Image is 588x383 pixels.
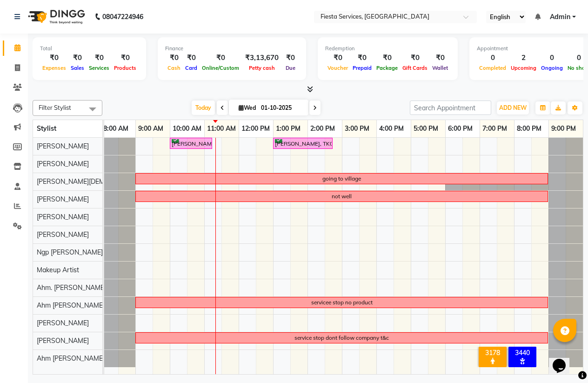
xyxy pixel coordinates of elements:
span: Sales [68,65,87,71]
div: ₹0 [112,53,139,63]
span: Ongoing [539,65,565,71]
a: 12:00 PM [239,122,272,135]
span: Stylist [37,124,56,133]
div: ₹0 [350,53,374,63]
input: Search Appointment [410,101,491,115]
img: logo [24,4,87,30]
div: going to village [322,175,361,183]
div: ₹0 [325,53,350,63]
div: ₹0 [430,53,450,63]
a: 8:00 AM [101,122,131,135]
div: not well [332,192,352,201]
span: Cash [165,65,183,71]
a: 6:00 PM [446,122,475,135]
a: 3:00 PM [342,122,372,135]
span: Ahm [PERSON_NAME] [37,301,105,309]
button: ADD NEW [497,101,529,114]
span: Ahm. [PERSON_NAME] [37,283,106,292]
a: 4:00 PM [377,122,406,135]
span: Expenses [40,65,68,71]
span: [PERSON_NAME] [37,160,89,168]
div: ₹0 [183,53,200,63]
span: Prepaid [350,65,374,71]
div: 0 [539,53,565,63]
span: Products [112,65,139,71]
span: Online/Custom [200,65,241,71]
span: ADD NEW [499,104,527,111]
span: Wed [236,104,258,111]
span: Admin [550,12,570,22]
a: 9:00 AM [136,122,166,135]
span: [PERSON_NAME] [37,142,89,150]
span: Voucher [325,65,350,71]
div: 0 [477,53,508,63]
span: [PERSON_NAME][DEMOGRAPHIC_DATA] [37,177,161,186]
div: service stop dont follow company t&c [294,334,389,342]
span: Ahm [PERSON_NAME] [37,354,105,363]
div: ₹0 [200,53,241,63]
div: ₹0 [40,53,68,63]
span: [PERSON_NAME] [37,319,89,327]
div: Total [40,45,139,53]
span: [PERSON_NAME] [37,336,89,345]
div: 3440 [510,349,535,357]
div: ₹0 [87,53,112,63]
div: ₹0 [165,53,183,63]
span: [PERSON_NAME] [37,213,89,221]
iframe: chat widget [549,346,579,374]
span: Upcoming [508,65,539,71]
input: 2025-10-01 [258,101,305,115]
div: 3178 [481,349,505,357]
span: Ngp [PERSON_NAME] [37,248,103,256]
div: Finance [165,45,299,53]
span: Gift Cards [400,65,430,71]
span: Today [192,101,215,115]
span: [PERSON_NAME] [37,195,89,203]
div: ₹0 [282,53,299,63]
span: Completed [477,65,508,71]
span: [PERSON_NAME] [37,230,89,239]
div: ₹0 [400,53,430,63]
div: [PERSON_NAME], TK02, 10:00 AM-11:15 AM, Waxing-Wax Regular Full Hands,Waxing-Wax Regular Full Leg... [171,139,211,148]
a: 10:00 AM [170,122,204,135]
span: Package [374,65,400,71]
b: 08047224946 [102,4,143,30]
a: 8:00 PM [514,122,544,135]
a: 11:00 AM [205,122,238,135]
div: ₹3,13,670 [241,53,282,63]
div: Redemption [325,45,450,53]
span: Petty cash [247,65,277,71]
span: Services [87,65,112,71]
div: servicee stop no product [311,298,373,307]
span: Due [283,65,298,71]
div: [PERSON_NAME], TK01, 01:00 PM-02:45 PM, Waxing-Wax Italian Bikini,Waxing-Wax Italian Full Face,Wa... [274,139,332,148]
a: 5:00 PM [411,122,441,135]
a: 2:00 PM [308,122,337,135]
div: 2 [508,53,539,63]
span: Card [183,65,200,71]
span: Wallet [430,65,450,71]
span: Makeup Artist [37,266,79,274]
div: ₹0 [374,53,400,63]
div: ₹0 [68,53,87,63]
a: 1:00 PM [274,122,303,135]
a: 9:00 PM [549,122,578,135]
a: 7:00 PM [480,122,509,135]
span: Filter Stylist [39,104,71,111]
